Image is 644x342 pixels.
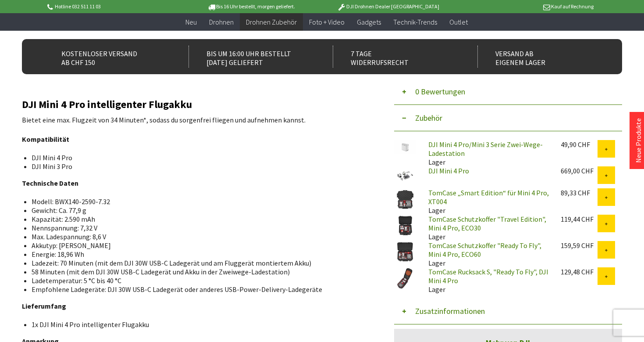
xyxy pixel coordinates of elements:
[428,241,541,259] a: TomCase Schutzkoffer "Ready To Fly", Mini 4 Pro, ECO60
[394,267,416,289] img: TomCase Rucksack S,
[351,13,387,31] a: Gadgets
[561,188,598,197] div: 89,33 CHF
[421,241,554,267] div: Lager
[22,179,78,187] strong: Technische Daten
[32,241,363,250] li: Akkutyp: [PERSON_NAME]
[22,99,370,110] h2: DJI Mini 4 Pro intelligenter Flugakku
[46,1,183,12] p: Hotline 032 511 11 03
[561,140,598,149] div: 49,90 CHF
[22,302,66,310] strong: Lieferumfang
[561,215,598,223] div: 119,44 CHF
[428,188,549,206] a: TomCase „Smart Edition“ für Mini 4 Pro, XT004
[32,162,363,171] li: DJI Mini 3 Pro
[421,215,554,241] div: Lager
[32,320,363,329] li: 1x DJI Mini 4 Pro intelligenter Flugakku
[32,223,363,232] li: Nennspannung: 7,32 V
[393,18,437,26] span: Technik-Trends
[387,13,443,31] a: Technik-Trends
[303,13,351,31] a: Foto + Video
[443,13,474,31] a: Outlet
[428,267,548,285] a: TomCase Rucksack S, "Ready To Fly", DJI Mini 4 Pro
[32,153,363,162] li: DJI Mini 4 Pro
[428,215,546,232] a: TomCase Schutzkoffer "Travel Edition", Mini 4 Pro, ECO30
[32,259,363,267] li: Ladezeit: 70 Minuten (mit dem DJI 30W USB-C Ladegerät und am Fluggerät montiertem Akku)
[394,215,416,237] img: TomCase Schutzkoffer
[333,46,460,68] div: 7 Tage Widerrufsrecht
[394,166,416,184] img: DJI Mini 4 Pro
[246,18,297,26] span: Drohnen Zubehör
[561,241,598,250] div: 159,59 CHF
[32,232,363,241] li: Max. Ladespannung: 8,6 V
[357,18,381,26] span: Gadgets
[32,285,363,294] li: Empfohlene Ladegeräte: DJI 30W USB-C Ladegerät oder anderes USB-Power-Delivery-Ladegeräte
[561,267,598,276] div: 129,48 CHF
[561,166,598,175] div: 669,00 CHF
[309,18,345,26] span: Foto + Video
[394,241,416,263] img: TomCase Schutzkoffer
[394,298,622,324] button: Zusatzinformationen
[22,135,69,144] strong: Kompatibilität
[32,206,363,215] li: Gewicht: Ca. 77,9 g
[394,140,416,155] img: DJI Mini 4 Pro/Mini 3 Serie Zwei-Wege-Ladestation
[394,105,622,131] button: Zubehör
[32,267,363,276] li: 58 Minuten (mit dem DJI 30W USB-C Ladegerät und Akku in der Zweiwege-Ladestation)
[32,197,363,206] li: Modell: BWX140-2590-7.32
[634,118,643,163] a: Neue Produkte
[32,276,363,285] li: Ladetemperatur: 5 °C bis 40 °C
[44,46,171,68] div: Kostenloser Versand ab CHF 150
[449,18,468,26] span: Outlet
[394,188,416,210] img: TomCase „Smart Edition“ für Mini 4 Pro, XT004
[22,115,306,124] span: Bietet eine max. Flugzeit von 34 Minuten*, sodass du sorgenfrei fliegen und aufnehmen kannst.
[477,46,605,68] div: Versand ab eigenem Lager
[32,250,363,259] li: Energie: 18,96 Wh
[179,13,203,31] a: Neu
[421,188,554,215] div: Lager
[189,46,316,68] div: Bis um 16:00 Uhr bestellt [DATE] geliefert
[421,140,554,166] div: Lager
[320,1,456,12] p: DJI Drohnen Dealer [GEOGRAPHIC_DATA]
[185,18,197,26] span: Neu
[209,18,234,26] span: Drohnen
[183,1,320,12] p: Bis 16 Uhr bestellt, morgen geliefert.
[394,79,622,105] button: 0 Bewertungen
[428,140,543,158] a: DJI Mini 4 Pro/Mini 3 Serie Zwei-Wege-Ladestation
[421,267,554,294] div: Lager
[203,13,240,31] a: Drohnen
[32,215,363,223] li: Kapazität: 2.590 mAh
[428,166,469,175] a: DJI Mini 4 Pro
[457,1,594,12] p: Kauf auf Rechnung
[240,13,303,31] a: Drohnen Zubehör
